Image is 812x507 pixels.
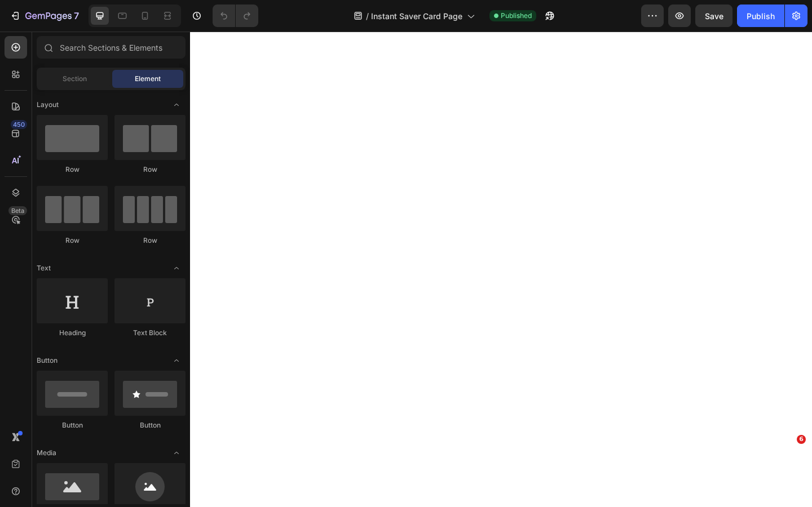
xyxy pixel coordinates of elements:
[167,259,186,277] span: Toggle open
[747,10,775,22] div: Publish
[37,263,51,273] span: Text
[167,96,186,114] span: Toggle open
[167,444,186,462] span: Toggle open
[167,352,186,370] span: Toggle open
[114,328,186,338] div: Text Block
[11,120,27,129] div: 450
[501,11,532,21] span: Published
[37,100,59,110] span: Layout
[797,435,806,444] span: 6
[37,36,186,59] input: Search Sections & Elements
[37,164,108,175] div: Row
[37,448,56,458] span: Media
[737,5,784,27] button: Publish
[705,11,723,21] span: Save
[37,328,108,338] div: Heading
[37,355,58,366] span: Button
[114,420,186,430] div: Button
[114,164,186,175] div: Row
[371,10,462,22] span: Instant Saver Card Page
[366,10,369,22] span: /
[190,32,812,507] iframe: Design area
[114,235,186,246] div: Row
[213,5,258,27] div: Undo/Redo
[8,206,27,215] div: Beta
[135,74,161,84] span: Element
[37,420,108,430] div: Button
[695,5,732,27] button: Save
[774,452,801,479] iframe: Intercom live chat
[5,5,84,27] button: 7
[37,235,108,246] div: Row
[74,9,79,23] p: 7
[63,74,87,84] span: Section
